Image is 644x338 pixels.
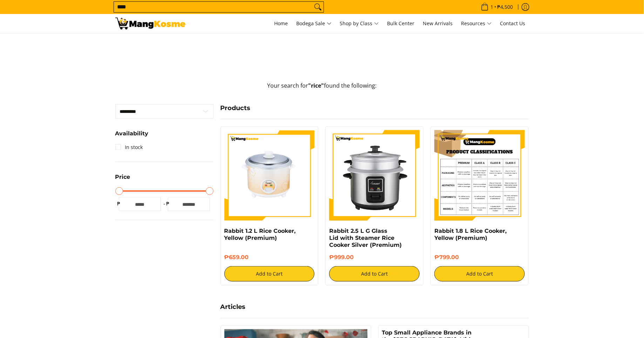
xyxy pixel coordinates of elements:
[297,19,332,28] span: Bodega Sale
[340,19,379,28] span: Shop by Class
[329,130,420,221] img: https://mangkosme.com/products/rabbit-2-5-l-g-glass-lid-with-steamer-rice-cooker-silver-class-a
[329,254,420,261] h6: ₱999.00
[221,104,529,112] h4: Products
[115,131,149,136] span: Availability
[461,19,492,28] span: Resources
[384,14,418,33] a: Bulk Center
[337,14,382,33] a: Shop by Class
[192,14,529,33] nav: Main Menu
[224,254,315,261] h6: ₱659.00
[115,18,185,29] img: Search: 7 results found for &quot;rice&quot; | Mang Kosme
[434,228,507,241] a: Rabbit 1.8 L Rice Cooker, Yellow (Premium)
[224,266,315,282] button: Add to Cart
[420,14,456,33] a: New Arrivals
[115,174,130,185] summary: Open
[496,5,514,9] span: ₱4,500
[274,20,288,27] span: Home
[500,20,526,27] span: Contact Us
[115,200,122,207] span: ₱
[387,20,415,27] span: Bulk Center
[490,5,495,9] span: 1
[224,228,296,241] a: Rabbit 1.2 L Rice Cooker, Yellow (Premium)
[221,303,529,311] h4: Articles
[271,14,292,33] a: Home
[497,14,529,33] a: Contact Us
[293,14,335,33] a: Bodega Sale
[423,20,453,27] span: New Arrivals
[479,3,515,11] span: •
[115,142,143,153] a: In stock
[312,2,324,12] button: Search
[329,228,402,248] a: Rabbit 2.5 L G Glass Lid with Steamer Rice Cooker Silver (Premium)
[115,131,149,142] summary: Open
[434,130,525,221] img: Rabbit 1.8 L Rice Cooker, Yellow (Premium) - 0
[329,266,420,282] button: Add to Cart
[458,14,495,33] a: Resources
[115,174,130,180] span: Price
[434,266,525,282] button: Add to Cart
[224,130,315,221] img: rabbit-1.2-liter-rice-cooker-yellow-full-view-mang-kosme
[434,254,525,261] h6: ₱799.00
[115,81,529,97] p: Your search for found the following:
[309,82,324,89] strong: "rice"
[164,200,171,207] span: ₱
